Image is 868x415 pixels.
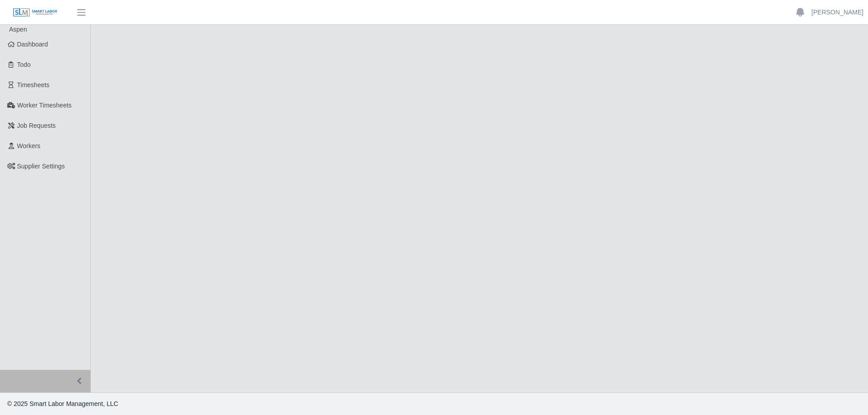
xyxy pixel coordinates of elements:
span: Supplier Settings [17,163,65,170]
span: Workers [17,142,41,149]
img: SLM Logo [13,8,58,18]
span: Todo [17,61,31,68]
span: Job Requests [17,122,56,129]
span: Timesheets [17,81,50,89]
a: [PERSON_NAME] [811,8,863,17]
span: Dashboard [17,41,48,48]
span: © 2025 Smart Labor Management, LLC [7,400,118,407]
span: Worker Timesheets [17,102,71,109]
span: Aspen [9,26,27,33]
